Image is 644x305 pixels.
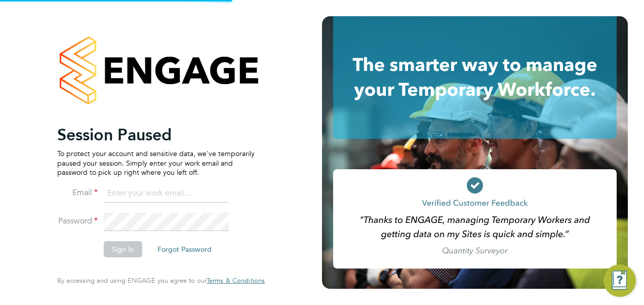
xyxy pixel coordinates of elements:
[207,277,265,285] a: Terms & Conditions
[104,241,142,257] button: Sign In
[207,276,265,285] span: Terms & Conditions
[57,149,255,177] p: To protect your account and sensitive data, we've temporarily paused your session. Simply enter y...
[57,276,265,285] span: By accessing and using ENGAGE you agree to our
[149,241,220,257] button: Forgot Password
[57,187,98,198] label: Email
[57,125,255,145] h2: Session Paused
[603,264,636,297] button: Engage Resource Center
[104,184,229,203] input: Enter your work email...
[57,216,98,226] label: Password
